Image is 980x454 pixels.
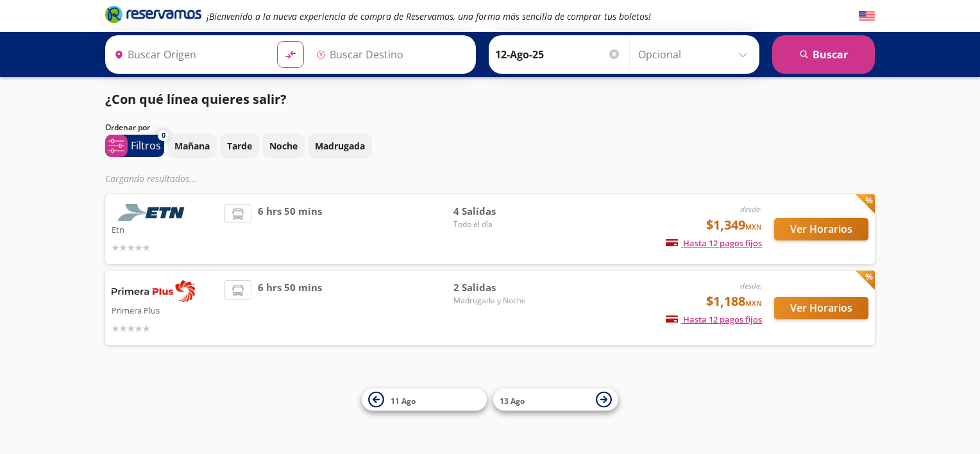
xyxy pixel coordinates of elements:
span: 6 hrs 50 mins [258,280,322,335]
p: Mañana [174,139,210,153]
button: Madrugada [308,133,372,158]
em: desde: [740,204,762,215]
img: Etn [112,204,195,221]
button: Buscar [772,35,875,74]
p: Noche [269,139,298,153]
button: Ver Horarios [774,297,868,319]
i: Brand Logo [105,4,201,24]
span: Hasta 12 pagos fijos [666,314,762,325]
input: Elegir Fecha [495,38,621,71]
small: MXN [745,298,762,308]
span: $1,188 [706,292,762,311]
span: 0 [162,130,165,141]
span: 4 Salidas [453,204,543,219]
span: Madrugada y Noche [453,295,543,307]
button: Noche [262,133,305,158]
em: desde: [740,280,762,291]
em: ¡Bienvenido a la nueva experiencia de compra de Reservamos, una forma más sencilla de comprar tus... [207,10,651,22]
button: 13 Ago [493,389,618,411]
span: 2 Salidas [453,280,543,295]
img: Primera Plus [112,280,195,302]
input: Buscar Origen [109,38,267,71]
span: Hasta 12 pagos fijos [666,237,762,249]
span: Todo el día [453,219,543,230]
em: Cargando resultados ... [105,172,197,185]
button: 11 Ago [362,389,487,411]
p: Filtros [131,138,161,153]
a: Brand Logo [105,4,201,28]
small: MXN [745,222,762,231]
button: Ver Horarios [774,218,868,240]
button: Mañana [167,133,217,158]
p: Primera Plus [112,302,218,317]
p: Ordenar por [105,122,150,133]
button: 0Filtros [105,135,164,157]
input: Buscar Destino [311,38,469,71]
button: Tarde [220,133,259,158]
span: 6 hrs 50 mins [258,204,322,255]
p: Etn [112,221,218,237]
span: 13 Ago [500,395,525,406]
span: 11 Ago [391,395,416,406]
button: English [859,8,875,24]
p: ¿Con qué línea quieres salir? [105,90,287,109]
input: Opcional [638,38,753,71]
p: Madrugada [315,139,365,153]
p: Tarde [227,139,252,153]
span: $1,349 [706,215,762,235]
